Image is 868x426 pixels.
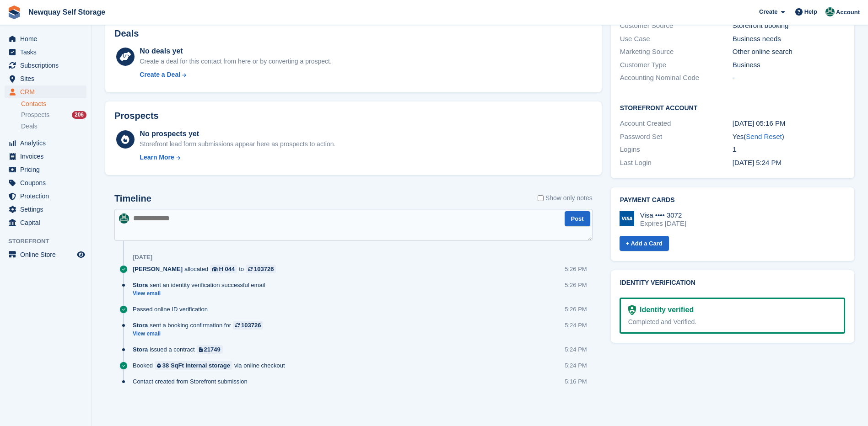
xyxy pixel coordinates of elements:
[20,216,75,229] span: Capital
[628,305,636,315] img: Identity Verification Ready
[8,237,91,246] span: Storefront
[133,265,183,273] span: [PERSON_NAME]
[162,361,230,370] div: 38 SqFt internal storage
[825,7,835,16] img: JON
[20,46,75,59] span: Tasks
[733,21,845,31] div: Storefront booking
[620,158,733,168] div: Last Login
[20,59,75,72] span: Subscriptions
[640,219,686,228] div: Expires [DATE]
[197,345,223,354] a: 21749
[744,133,784,140] span: ( )
[836,8,860,17] span: Account
[620,103,845,112] h2: Storefront Account
[114,193,151,204] h2: Timeline
[25,5,109,20] a: Newquay Self Storage
[133,321,148,330] span: Stora
[219,265,235,273] div: H 044
[140,153,335,162] a: Learn More
[7,5,21,19] img: stora-icon-8386f47178a22dfd0bd8f6a31ec36ba5ce8667c1dd55bd0f319d3a0aa187defe.svg
[565,305,587,314] div: 5:26 PM
[133,330,268,338] a: View email
[5,248,86,261] a: menu
[733,144,845,155] div: 1
[133,321,268,330] div: sent a booking confirmation for
[733,47,845,57] div: Other online search
[620,118,733,129] div: Account Created
[21,111,49,119] span: Prospects
[5,72,86,85] a: menu
[620,73,733,83] div: Accounting Nominal Code
[241,321,261,330] div: 103726
[5,32,86,45] a: menu
[759,7,777,16] span: Create
[804,7,817,16] span: Help
[5,176,86,189] a: menu
[565,265,587,273] div: 5:26 PM
[565,377,587,386] div: 5:16 PM
[246,265,276,273] a: 103726
[140,46,331,57] div: No deals yet
[733,159,782,166] time: 2025-08-26 16:24:34 UTC
[140,139,335,149] div: Storefront lead form submissions appear here as prospects to action.
[210,265,237,273] a: H 044
[620,132,733,142] div: Password Set
[72,111,86,119] div: 206
[114,111,159,121] h2: Prospects
[640,211,686,219] div: Visa •••• 3072
[254,265,274,273] div: 103726
[155,361,232,370] a: 38 SqFt internal storage
[133,345,227,354] div: issued a contract
[538,193,544,203] input: Show only notes
[140,70,180,80] div: Create a Deal
[20,176,75,189] span: Coupons
[140,128,335,139] div: No prospects yet
[133,254,152,261] div: [DATE]
[133,265,280,273] div: allocated to
[565,211,590,226] button: Post
[20,150,75,163] span: Invoices
[620,211,634,226] img: Visa Logo
[620,34,733,44] div: Use Case
[5,216,86,229] a: menu
[21,122,86,131] a: Deals
[133,345,148,354] span: Stora
[133,305,212,314] div: Passed online ID verification
[733,34,845,44] div: Business needs
[20,32,75,45] span: Home
[565,321,587,330] div: 5:24 PM
[5,46,86,59] a: menu
[538,193,593,203] label: Show only notes
[636,304,694,315] div: Identity verified
[620,236,669,251] a: + Add a Card
[20,248,75,261] span: Online Store
[20,203,75,216] span: Settings
[204,345,221,354] div: 21749
[133,281,270,289] div: sent an identity verification successful email
[620,197,845,204] h2: Payment cards
[5,190,86,202] a: menu
[133,290,270,298] a: View email
[620,144,733,155] div: Logins
[140,70,331,80] a: Create a Deal
[133,377,252,386] div: Contact created from Storefront submission
[20,72,75,85] span: Sites
[5,203,86,216] a: menu
[20,163,75,176] span: Pricing
[733,60,845,70] div: Business
[133,361,290,370] div: Booked via online checkout
[565,345,587,354] div: 5:24 PM
[133,281,148,289] span: Stora
[5,150,86,163] a: menu
[746,133,782,140] a: Send Reset
[75,249,86,260] a: Preview store
[620,279,845,287] h2: Identity verification
[620,60,733,70] div: Customer Type
[114,28,139,39] h2: Deals
[20,85,75,98] span: CRM
[5,137,86,149] a: menu
[20,137,75,149] span: Analytics
[119,213,129,224] img: JON
[233,321,263,330] a: 103726
[733,73,845,83] div: -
